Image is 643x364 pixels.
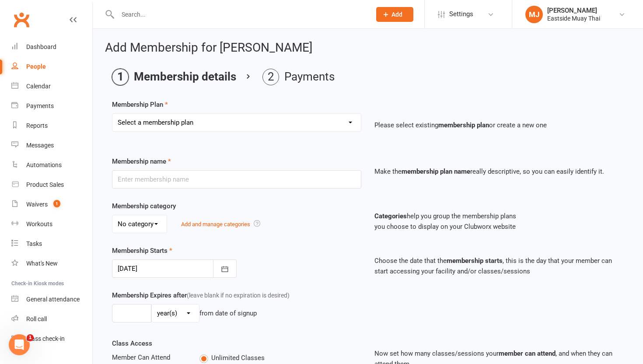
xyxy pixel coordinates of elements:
[26,43,56,50] div: Dashboard
[10,9,32,31] a: Clubworx
[53,200,60,207] span: 1
[105,41,631,55] h2: Add Membership for [PERSON_NAME]
[26,201,48,208] div: Waivers
[447,257,503,265] strong: membership starts
[181,221,250,227] a: Add and manage categories
[187,292,290,299] span: (leave blank if no expiration is desired)
[11,195,92,214] a: Waivers 1
[11,57,92,77] a: People
[262,69,335,85] li: Payments
[11,77,92,96] a: Calendar
[11,136,92,155] a: Messages
[438,121,489,129] strong: membership plan
[26,181,64,188] div: Product Sales
[26,161,62,168] div: Automations
[11,155,92,175] a: Automations
[391,11,402,18] span: Add
[26,315,47,322] div: Roll call
[547,14,600,22] div: Eastside Muay Thai
[11,214,92,234] a: Workouts
[11,254,92,273] a: What's New
[26,220,52,227] div: Workouts
[11,290,92,309] a: General attendance kiosk mode
[547,7,600,14] div: [PERSON_NAME]
[26,296,80,303] div: General attendance
[112,201,176,211] label: Membership category
[112,290,290,301] label: Membership Expires after
[374,255,624,276] p: Choose the date that the , this is the day that your member can start accessing your facility and...
[112,338,152,349] label: Class Access
[374,212,407,220] strong: Categories
[9,334,30,355] iframe: Intercom live chat
[499,350,556,357] strong: member can attend
[26,240,42,247] div: Tasks
[374,211,624,232] p: help you group the membership plans you choose to display on your Clubworx website
[26,260,58,267] div: What's New
[26,83,51,90] div: Calendar
[374,120,624,130] p: Please select existing or create a new one
[26,142,54,149] div: Messages
[105,352,193,363] div: Member Can Attend
[112,170,361,189] input: Enter membership name
[11,234,92,254] a: Tasks
[525,6,543,23] div: MJ
[11,37,92,57] a: Dashboard
[26,335,65,342] div: Class check-in
[11,175,92,195] a: Product Sales
[402,168,470,175] strong: membership plan name
[112,69,236,85] li: Membership details
[11,329,92,349] a: Class kiosk mode
[11,309,92,329] a: Roll call
[376,7,413,22] button: Add
[449,4,473,24] span: Settings
[115,8,365,21] input: Search...
[112,156,171,167] label: Membership name
[11,116,92,136] a: Reports
[211,353,265,362] span: Unlimited Classes
[112,245,172,256] label: Membership Starts
[26,122,48,129] div: Reports
[26,63,46,70] div: People
[374,166,624,177] p: Make the really descriptive, so you can easily identify it.
[112,99,168,110] label: Membership Plan
[26,102,54,109] div: Payments
[199,308,257,318] div: from date of signup
[27,334,34,341] span: 1
[11,96,92,116] a: Payments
